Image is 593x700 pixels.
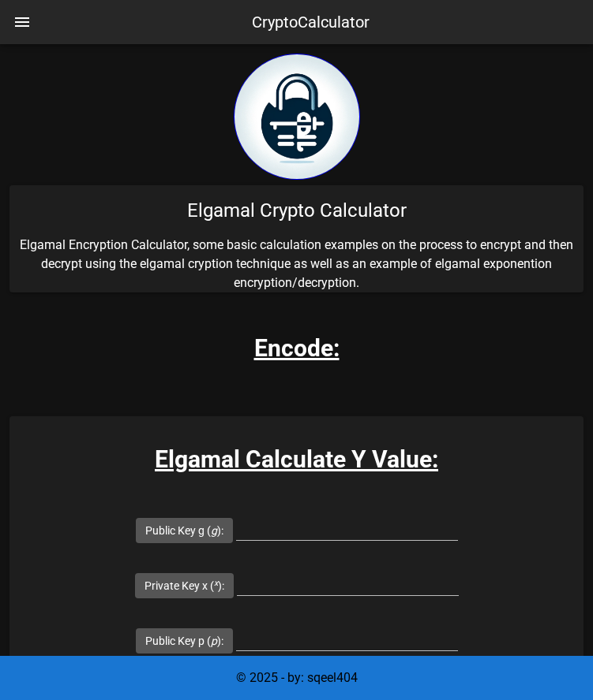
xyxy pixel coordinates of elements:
[3,3,41,41] button: nav-menu-toggle
[9,236,584,292] p: Elgamal Encryption Calculator, some basic calculation examples on the process to encrypt and then...
[144,578,224,594] label: Private Key x ( ):
[254,330,340,366] h3: Encode:
[234,168,360,183] a: home
[145,523,223,538] label: Public Key g ( ):
[236,670,358,685] span: © 2025 - by: sqeel404
[214,578,218,588] sup: x
[211,524,217,537] i: g
[234,54,360,180] img: encryption logo
[9,185,584,236] div: Elgamal Crypto Calculator
[252,10,370,34] div: CryptoCalculator
[9,441,584,477] h3: Elgamal Calculate Y Value:
[211,635,217,647] i: p
[145,633,223,649] label: Public Key p ( ):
